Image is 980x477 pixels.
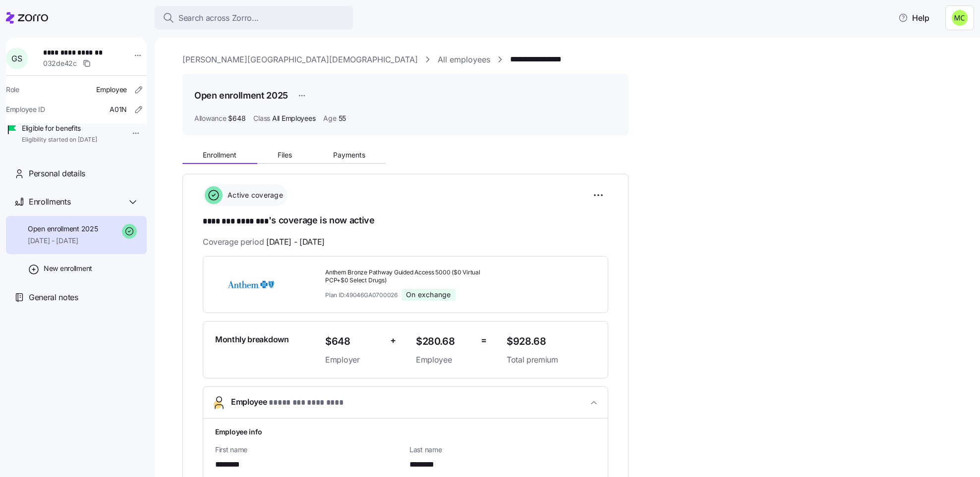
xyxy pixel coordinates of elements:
[110,105,127,114] span: A01N
[215,426,596,437] h1: Employee info
[278,152,292,159] span: Files
[203,214,608,228] h1: 's coverage is now active
[481,333,487,348] span: =
[438,53,490,66] a: All employees
[253,113,270,123] span: Class
[215,333,289,346] span: Monthly breakdown
[22,136,97,144] span: Eligibility started on [DATE]
[325,333,382,350] span: $648
[507,354,596,366] span: Total premium
[507,333,596,350] span: $928.68
[228,113,245,123] span: $648
[406,290,451,299] span: On exchange
[225,190,283,200] span: Active coverage
[11,54,22,62] span: G S
[6,105,45,114] span: Employee ID
[416,333,473,350] span: $280.68
[203,236,325,248] span: Coverage period
[952,10,968,26] img: fb6fbd1e9160ef83da3948286d18e3ea
[29,167,85,180] span: Personal details
[898,12,929,24] span: Help
[29,291,78,304] span: General notes
[22,123,97,133] span: Eligible for benefits
[44,264,92,273] span: New enrollment
[409,445,596,455] span: Last name
[339,113,346,123] span: 55
[325,268,499,285] span: Anthem Bronze Pathway Guided Access 5000 ($0 Virtual PCP+$0 Select Drugs)
[6,85,19,95] span: Role
[215,445,402,455] span: First name
[155,6,353,30] button: Search across Zorro...
[43,58,77,68] span: 032de42c
[194,113,226,123] span: Allowance
[325,354,382,366] span: Employer
[416,354,473,366] span: Employee
[215,273,287,296] img: Anthem
[325,291,398,299] span: Plan ID: 49046GA0700026
[890,8,937,28] button: Help
[333,152,365,159] span: Payments
[182,53,418,66] a: [PERSON_NAME][GEOGRAPHIC_DATA][DEMOGRAPHIC_DATA]
[194,89,288,102] h1: Open enrollment 2025
[266,236,325,248] span: [DATE] - [DATE]
[178,12,259,24] span: Search across Zorro...
[323,113,336,123] span: Age
[96,85,127,95] span: Employee
[28,236,98,246] span: [DATE] - [DATE]
[28,224,98,234] span: Open enrollment 2025
[203,152,236,159] span: Enrollment
[231,396,343,409] span: Employee
[29,196,70,208] span: Enrollments
[390,333,396,348] span: +
[272,113,315,123] span: All Employees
